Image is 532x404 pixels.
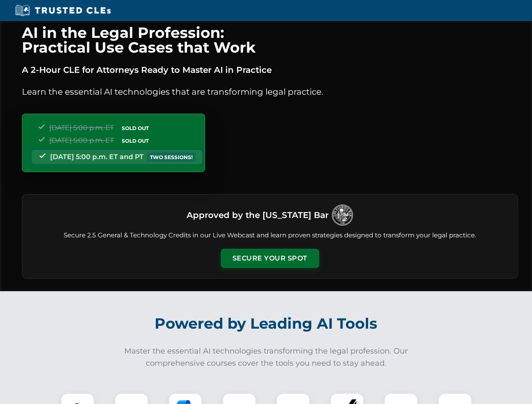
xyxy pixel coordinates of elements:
img: Logo [332,205,353,226]
span: [DATE] 5:00 p.m. ET [49,136,114,144]
p: Learn the essential AI technologies that are transforming legal practice. [22,85,518,98]
h2: Powered by Leading AI Tools [33,309,500,338]
button: Secure Your Spot [221,249,319,268]
span: [DATE] 5:00 p.m. ET [49,124,114,132]
h1: AI in the Legal Profession: Practical Use Cases that Work [22,25,518,55]
span: SOLD OUT [119,136,152,145]
p: A 2-Hour CLE for Attorneys Ready to Master AI in Practice [22,63,518,77]
h3: Approved by the [US_STATE] Bar [187,207,329,223]
p: Secure 2.5 General & Technology Credits in our Live Webcast and learn proven strategies designed ... [32,231,508,240]
span: SOLD OUT [119,124,152,133]
img: Trusted CLEs [13,4,113,17]
p: Master the essential AI technologies transforming the legal profession. Our comprehensive courses... [119,345,414,369]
